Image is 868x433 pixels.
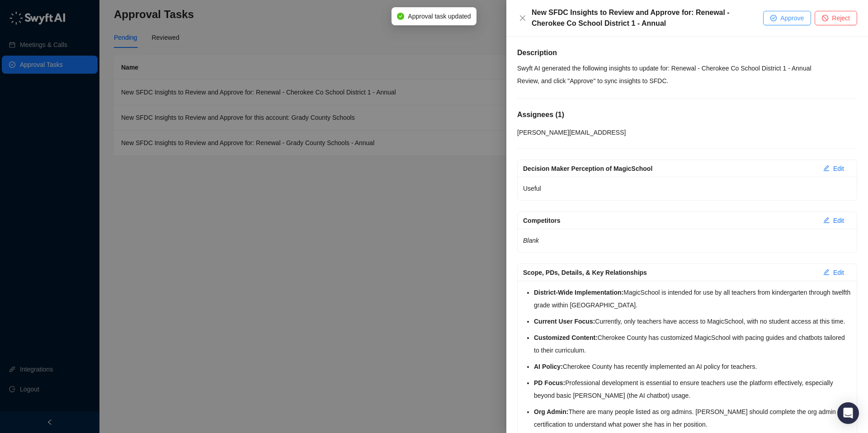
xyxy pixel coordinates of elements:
[832,13,850,23] span: Reject
[517,13,528,24] button: Close
[815,11,857,25] button: Reject
[534,377,851,402] li: Professional development is essential to ensure teachers use the platform effectively, especially...
[833,216,844,226] span: Edit
[523,268,816,278] div: Scope, PDs, Details, & Key Relationships
[534,289,623,296] strong: District-Wide Implementation:
[532,7,763,29] div: New SFDC Insights to Review and Approve for: Renewal - Cherokee Co School District 1 - Annual
[534,331,851,357] li: Cherokee County has customized MagicSchool with pacing guides and chatbots tailored to their curr...
[534,405,851,431] li: There are many people listed as org admins. [PERSON_NAME] should complete the org admin certifica...
[534,360,851,373] li: Cherokee County has recently implemented an AI policy for teachers.
[770,15,777,21] span: check-circle
[523,182,851,195] p: Useful
[816,265,851,280] button: Edit
[823,217,830,223] span: edit
[534,408,568,415] strong: Org Admin:
[517,129,626,136] span: [PERSON_NAME][EMAIL_ADDRESS]
[822,15,828,21] span: stop
[823,269,830,275] span: edit
[517,62,857,75] p: Swyft AI generated the following insights to update for: Renewal - Cherokee Co School District 1 ...
[823,165,830,171] span: edit
[517,47,857,58] h5: Description
[534,318,595,325] strong: Current User Focus:
[517,109,857,120] h5: Assignees ( 1 )
[523,216,816,226] div: Competitors
[837,402,859,424] div: Open Intercom Messenger
[816,213,851,228] button: Edit
[816,161,851,176] button: Edit
[534,334,598,341] strong: Customized Content:
[408,11,471,21] span: Approval task updated
[763,11,811,25] button: Approve
[833,164,844,174] span: Edit
[397,13,404,20] span: check-circle
[534,286,851,311] li: MagicSchool is intended for use by all teachers from kindergarten through twelfth grade within [G...
[780,13,804,23] span: Approve
[519,14,526,22] span: close
[517,75,857,87] p: Review, and click "Approve" to sync insights to SFDC.
[534,363,563,370] strong: AI Policy:
[523,237,539,244] em: Blank
[833,268,844,278] span: Edit
[534,315,851,328] li: Currently, only teachers have access to MagicSchool, with no student access at this time.
[523,164,816,174] div: Decision Maker Perception of MagicSchool
[534,379,565,386] strong: PD Focus:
